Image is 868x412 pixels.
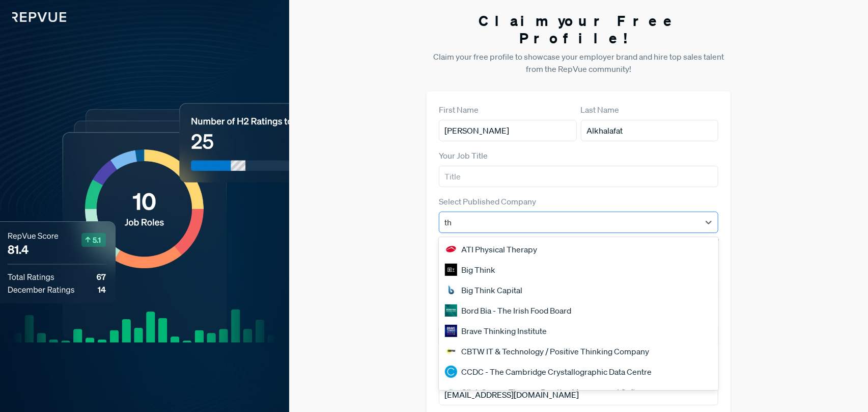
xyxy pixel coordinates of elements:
[439,300,718,321] div: Bord Bia - The Irish Food Board
[439,280,718,300] div: Big Think Capital
[445,284,457,296] img: Big Think Capital
[445,304,457,317] img: Bord Bia - The Irish Food Board
[427,50,731,75] p: Claim your free profile to showcase your employer brand and hire top sales talent from the RepVue...
[427,12,731,46] h3: Claim your Free Profile!
[439,321,718,341] div: Brave Thinking Institute
[581,104,620,116] label: Last Name
[439,149,488,162] label: Your Job Title
[445,366,457,378] img: CCDC - The Cambridge Crystallographic Data Centre
[445,345,457,357] img: CBTW IT & Technology / Positive Thinking Company
[439,260,718,280] div: Big Think
[439,341,718,362] div: CBTW IT & Technology / Positive Thinking Company
[439,104,479,116] label: First Name
[581,120,718,141] input: Last Name
[439,382,718,402] div: ClinicSource Therapy Practice Management Software
[445,386,457,398] img: ClinicSource Therapy Practice Management Software
[445,325,457,337] img: Brave Thinking Institute
[439,120,576,141] input: First Name
[439,362,718,382] div: CCDC - The Cambridge Crystallographic Data Centre
[439,195,536,208] label: Select Published Company
[445,243,457,255] img: ATI Physical Therapy
[445,264,457,276] img: Big Think
[439,384,718,405] input: Email
[439,166,718,187] input: Title
[439,239,718,260] div: ATI Physical Therapy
